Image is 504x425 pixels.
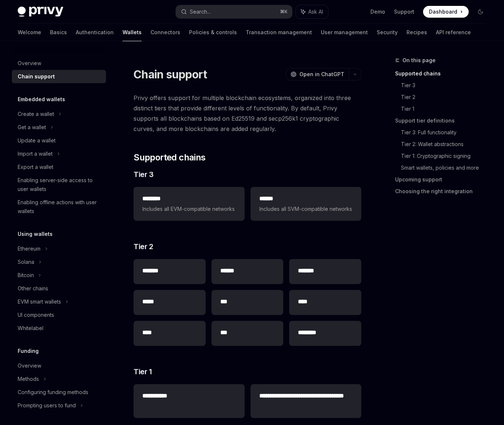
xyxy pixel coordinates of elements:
a: Policies & controls [189,24,237,41]
div: Solana [18,258,34,266]
div: EVM smart wallets [18,297,61,306]
a: Demo [370,8,385,15]
div: Overview [18,361,41,370]
button: Open in ChatGPT [286,68,349,81]
a: Configuring funding methods [12,386,106,399]
span: Privy offers support for multiple blockchain ecosystems, organized into three distinct tiers that... [134,93,361,134]
a: Dashboard [423,6,469,18]
a: UI components [12,308,106,322]
div: Get a wallet [18,123,46,132]
div: Bitcoin [18,271,34,280]
a: Tier 1 [401,103,492,115]
a: Tier 3 [401,79,492,91]
div: Other chains [18,284,48,293]
a: Welcome [18,24,41,41]
a: Other chains [12,282,106,295]
div: Create a wallet [18,110,54,118]
span: On this page [402,56,436,65]
a: Tier 1: Cryptographic signing [401,150,492,162]
a: Enabling server-side access to user wallets [12,174,106,196]
div: Enabling server-side access to user wallets [18,176,102,194]
a: Export a wallet [12,160,106,174]
div: Export a wallet [18,163,53,171]
a: Chain support [12,70,106,83]
div: Update a wallet [18,136,56,145]
a: API reference [436,24,471,41]
a: Choosing the right integration [395,185,492,197]
button: Toggle dark mode [475,6,486,18]
h5: Funding [18,347,39,355]
div: Prompting users to fund [18,401,76,410]
h5: Embedded wallets [18,95,65,104]
a: Tier 2: Wallet abstractions [401,138,492,150]
a: Authentication [76,24,114,41]
button: Ask AI [296,5,328,18]
a: User management [321,24,368,41]
a: Tier 3: Full functionality [401,127,492,138]
div: Overview [18,59,41,68]
div: UI components [18,311,54,319]
a: Update a wallet [12,134,106,147]
button: Search...⌘K [176,5,292,18]
a: Overview [12,57,106,70]
a: Wallets [123,24,142,41]
a: Transaction management [246,24,312,41]
a: Whitelabel [12,322,106,335]
span: ⌘ K [280,9,288,15]
a: Upcoming support [395,174,492,185]
h5: Using wallets [18,230,53,238]
span: Includes all SVM-compatible networks [259,205,352,213]
h1: Chain support [134,68,207,81]
div: Import a wallet [18,149,53,158]
div: Search... [190,7,210,16]
span: Dashboard [429,8,457,15]
span: Tier 1 [134,366,152,377]
span: Includes all EVM-compatible networks [142,205,235,213]
a: Tier 2 [401,91,492,103]
div: Chain support [18,72,55,81]
div: Methods [18,375,39,383]
a: Recipes [407,24,427,41]
span: Supported chains [134,152,205,163]
span: Tier 3 [134,169,153,180]
div: Enabling offline actions with user wallets [18,198,102,216]
a: **** ***Includes all EVM-compatible networks [134,187,244,221]
span: Ask AI [308,8,323,15]
a: Security [377,24,398,41]
a: Support [394,8,414,15]
a: Supported chains [395,68,492,79]
a: Connectors [150,24,180,41]
div: Ethereum [18,244,40,253]
a: Enabling offline actions with user wallets [12,196,106,218]
img: dark logo [18,7,63,17]
a: **** *Includes all SVM-compatible networks [251,187,361,221]
span: Tier 2 [134,241,153,252]
a: Overview [12,359,106,372]
div: Whitelabel [18,324,43,333]
a: Smart wallets, policies and more [401,162,492,174]
a: Support tier definitions [395,115,492,127]
a: Basics [50,24,67,41]
div: Configuring funding methods [18,388,88,397]
span: Open in ChatGPT [299,71,344,78]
